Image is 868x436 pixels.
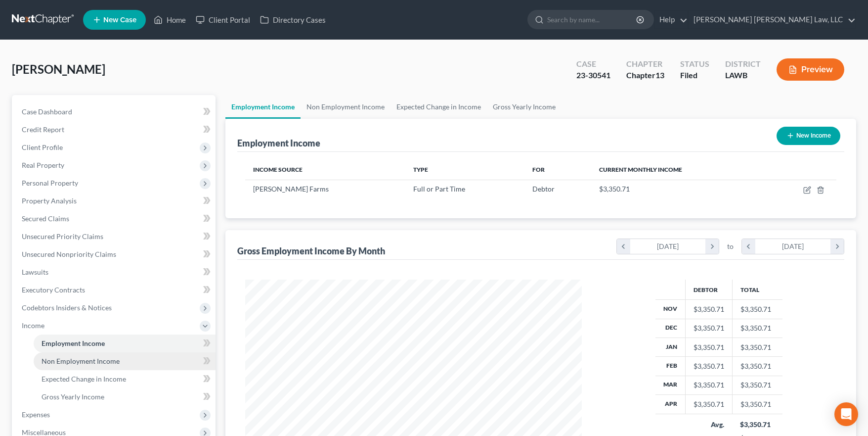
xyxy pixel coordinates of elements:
th: Nov [655,300,686,319]
span: Income [22,321,44,330]
span: For [532,166,545,173]
a: Property Analysis [14,192,216,210]
div: Case [576,58,610,70]
td: $3,350.71 [732,319,782,338]
a: Employment Income [225,95,301,119]
a: [PERSON_NAME] [PERSON_NAME] Law, LLC [689,11,856,29]
span: New Case [103,16,136,24]
i: chevron_left [617,239,630,254]
span: Case Dashboard [22,107,72,116]
a: Non Employment Income [301,95,391,119]
td: $3,350.71 [732,338,782,356]
a: Help [654,11,688,29]
span: Secured Claims [22,214,69,223]
i: chevron_left [742,239,755,254]
span: Debtor [532,185,555,193]
th: Feb [655,357,686,376]
div: [DATE] [630,239,706,254]
a: Employment Income [34,335,216,352]
span: Unsecured Priority Claims [22,232,103,241]
span: [PERSON_NAME] Farms [253,185,329,193]
span: Property Analysis [22,196,77,205]
div: Filed [680,70,709,81]
button: New Income [777,127,840,145]
span: $3,350.71 [599,185,630,193]
div: $3,350.71 [694,399,724,409]
div: $3,350.71 [694,304,724,314]
div: Open Intercom Messenger [834,402,858,426]
span: Executory Contracts [22,286,85,294]
a: Expected Change in Income [34,370,216,388]
th: Total [732,280,782,299]
th: Debtor [685,280,732,299]
a: Client Portal [191,11,255,29]
a: Home [149,11,191,29]
span: Unsecured Nonpriority Claims [22,250,116,258]
span: Income Source [253,166,303,173]
th: Jan [655,338,686,356]
div: $3,350.71 [740,420,775,430]
td: $3,350.71 [732,300,782,319]
div: $3,350.71 [694,380,724,390]
span: Real Property [22,161,64,169]
div: Employment Income [237,137,320,149]
div: $3,350.71 [694,361,724,371]
span: 13 [655,70,664,80]
div: LAWB [725,70,761,81]
a: Executory Contracts [14,281,216,299]
span: Gross Yearly Income [42,392,104,401]
a: Directory Cases [255,11,331,29]
span: Credit Report [22,125,64,134]
div: [DATE] [755,239,831,254]
div: $3,350.71 [694,342,724,352]
a: Case Dashboard [14,103,216,121]
th: Mar [655,376,686,394]
a: Expected Change in Income [391,95,487,119]
a: Credit Report [14,121,216,139]
span: Lawsuits [22,268,48,276]
a: Lawsuits [14,263,216,281]
span: Type [413,166,428,173]
input: Search by name... [547,10,638,29]
td: $3,350.71 [732,395,782,414]
span: Personal Property [22,179,78,187]
a: Gross Yearly Income [487,95,562,119]
div: Chapter [626,70,664,81]
div: $3,350.71 [694,323,724,333]
button: Preview [777,58,844,81]
a: Secured Claims [14,210,216,228]
span: Expected Change in Income [42,375,126,383]
a: Non Employment Income [34,352,216,370]
div: Status [680,58,709,70]
a: Gross Yearly Income [34,388,216,406]
td: $3,350.71 [732,376,782,394]
span: [PERSON_NAME] [12,62,105,76]
i: chevron_right [830,239,844,254]
div: District [725,58,761,70]
a: Unsecured Nonpriority Claims [14,245,216,263]
span: Client Profile [22,143,63,151]
span: to [727,242,734,251]
span: Current Monthly Income [599,166,682,173]
span: Non Employment Income [42,357,120,365]
a: Unsecured Priority Claims [14,228,216,245]
div: Chapter [626,58,664,70]
td: $3,350.71 [732,357,782,376]
div: Avg. [693,420,724,430]
th: Dec [655,319,686,338]
i: chevron_right [705,239,719,254]
div: Gross Employment Income By Month [237,245,385,257]
span: Full or Part Time [413,185,465,193]
div: 23-30541 [576,70,610,81]
span: Employment Income [42,339,105,347]
span: Codebtors Insiders & Notices [22,303,112,312]
span: Expenses [22,410,50,419]
th: Apr [655,395,686,414]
